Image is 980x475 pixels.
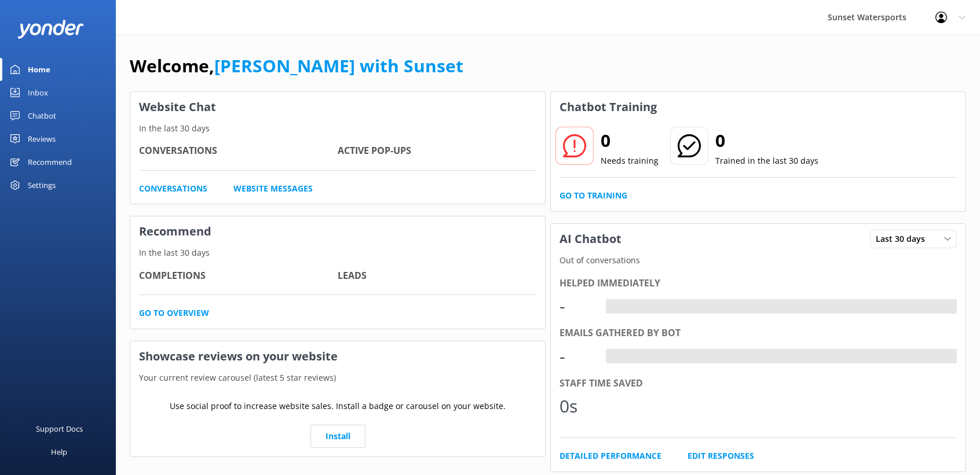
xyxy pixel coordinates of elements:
p: Out of conversations [551,254,966,267]
h3: Showcase reviews on your website [130,341,545,371]
a: Website Messages [233,182,313,195]
div: Helped immediately [560,276,957,291]
h4: Conversations [139,143,338,159]
a: Install [310,425,365,448]
a: Go to overview [139,307,209,319]
p: In the last 30 days [130,122,545,135]
div: Chatbot [28,104,56,127]
p: Trained in the last 30 days [715,154,818,167]
div: Recommend [28,150,72,174]
h3: Recommend [130,216,545,246]
h1: Welcome, [130,52,463,80]
div: 0s [560,392,594,420]
h4: Active Pop-ups [338,143,536,159]
a: Edit Responses [688,450,754,462]
img: yonder-white-logo.png [17,20,84,39]
span: Last 30 days [876,233,932,245]
div: Support Docs [36,417,83,440]
h3: AI Chatbot [551,224,630,254]
p: Needs training [601,154,659,167]
div: - [606,349,615,364]
p: Use social proof to increase website sales. Install a badge or carousel on your website. [170,400,506,413]
h4: Leads [338,268,536,283]
h3: Website Chat [130,92,545,122]
div: Reviews [28,127,56,150]
h4: Completions [139,268,338,283]
h2: 0 [715,127,818,154]
a: Detailed Performance [560,450,661,462]
div: - [560,292,594,320]
p: Your current review carousel (latest 5 star reviews) [130,371,545,384]
h3: Chatbot Training [551,92,665,122]
h2: 0 [601,127,659,154]
a: [PERSON_NAME] with Sunset [214,54,463,78]
div: - [560,343,594,370]
div: Emails gathered by bot [560,326,957,341]
div: Inbox [28,81,48,104]
div: Settings [28,174,56,197]
div: Home [28,58,50,81]
a: Conversations [139,182,207,195]
div: - [606,299,615,314]
div: Staff time saved [560,376,957,391]
a: Go to Training [560,189,627,202]
p: In the last 30 days [130,246,545,259]
div: Help [51,440,67,463]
